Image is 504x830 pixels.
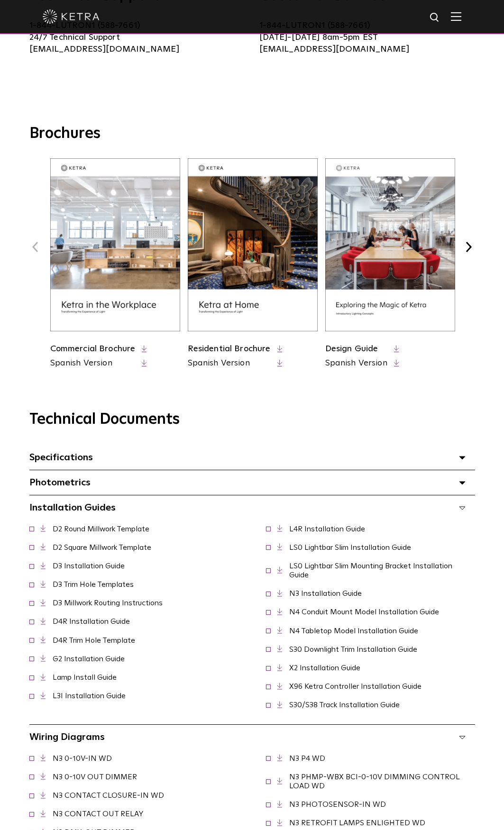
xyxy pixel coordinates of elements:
a: Residential Brochure [188,345,271,353]
a: Spanish Version [50,357,136,369]
a: N3 Installation Guide [289,590,362,597]
a: D3 Millwork Routing Instructions [53,599,163,607]
img: design_brochure_thumbnail [325,158,455,331]
a: N3 CONTACT OUT RELAY [53,810,144,818]
a: D4R Trim Hole Template [53,637,135,644]
a: D3 Trim Hole Templates [53,581,134,588]
a: S30 Downlight Trim Installation Guide [289,646,417,653]
span: Photometrics [29,478,91,487]
a: Design Guide [325,345,378,353]
span: Installation Guides [29,503,116,512]
img: Hamburger%20Nav.svg [451,12,461,21]
a: N3 P4 WD [289,755,325,762]
p: 1-844-LUTRON1 (588-7661) 24/7 Technical Support [29,20,245,55]
a: S30/S38 Track Installation Guide [289,701,400,709]
a: X2 Installation Guide [289,664,360,672]
a: Spanish Version [188,357,271,369]
a: N3 0-10V OUT DIMMER [53,773,137,781]
span: Specifications [29,453,93,462]
h3: Technical Documents [29,410,475,429]
a: Commercial Brochure [50,345,136,353]
a: N3 PHMP-WBX BCI-0-10V DIMMING CONTROL LOAD WD [289,773,459,790]
a: LS0 Lightbar Slim Mounting Bracket Installation Guide [289,562,452,579]
a: LS0 Lightbar Slim Installation Guide [289,544,411,551]
a: D2 Round Millwork Template [53,525,149,533]
a: N4 Tabletop Model Installation Guide [289,627,418,635]
a: L3I Installation Guide [53,692,126,700]
a: D3 Installation Guide [53,562,125,570]
a: N4 Conduit Mount Model Installation Guide [289,608,439,616]
a: N3 RETROFIT LAMPS ENLIGHTED WD [289,819,425,827]
img: ketra-logo-2019-white [43,9,100,24]
a: N3 PHOTOSENSOR-IN WD [289,801,386,808]
a: N3 CONTACT CLOSURE-IN WD [53,792,164,799]
span: Wiring Diagrams [29,732,105,742]
img: commercial_brochure_thumbnail [50,158,180,331]
img: residential_brochure_thumbnail [188,158,318,331]
a: D4R Installation Guide [53,618,130,625]
a: Lamp Install Guide [53,674,117,681]
a: D2 Square Millwork Template [53,544,151,551]
p: 1-844-LUTRON1 (588-7661) [DATE]-[DATE] 8am-5pm EST [EMAIL_ADDRESS][DOMAIN_NAME] [259,20,475,55]
a: N3 0-10V-IN WD [53,755,112,762]
img: search icon [429,12,441,24]
a: G2 Installation Guide [53,655,125,663]
button: Previous [29,241,42,253]
a: Spanish Version [325,357,387,369]
h3: Brochures [29,124,475,144]
button: Next [463,241,475,253]
a: L4R Installation Guide [289,525,365,533]
a: X96 Ketra Controller Installation Guide [289,683,422,690]
a: [EMAIL_ADDRESS][DOMAIN_NAME] [29,45,179,54]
